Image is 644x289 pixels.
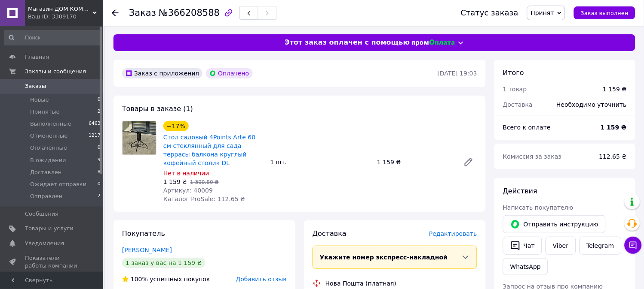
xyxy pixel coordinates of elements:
[429,230,477,237] span: Редактировать
[98,144,101,152] span: 0
[122,68,202,78] div: Заказ с приложения
[25,240,64,247] span: Уведомления
[581,10,629,16] span: Заказ выполнен
[503,215,606,233] button: Отправить инструкцию
[30,181,86,188] span: Ожидает отправки
[285,38,410,48] span: Этот заказ оплачен с помощью
[236,276,287,283] span: Добавить отзыв
[603,85,627,93] div: 1 159 ₴
[460,154,477,171] a: Редактировать
[122,105,193,113] span: Товары в заказе (1)
[25,254,80,270] span: Показатели работы компании
[313,229,347,238] span: Доставка
[30,144,67,152] span: Оплаченные
[531,9,554,16] span: Принят
[30,132,67,140] span: Отмененные
[438,70,477,77] time: [DATE] 19:03
[552,95,632,114] div: Необходимо уточнить
[98,157,101,164] span: 9
[503,187,537,195] span: Действия
[163,178,187,185] span: 1 159 ₴
[323,279,399,288] div: Нова Пошта (платная)
[163,134,255,166] a: Стол садовый 4Points Arte 60 см стеклянный для сада террасы балкона круглый кофейный столик DL
[25,68,86,75] span: Заказы и сообщения
[98,181,101,188] span: 0
[503,124,551,131] span: Всего к оплате
[112,9,119,17] div: Вернуться назад
[30,193,62,200] span: Отправлен
[25,210,58,218] span: Сообщения
[461,9,518,17] div: Статус заказа
[131,276,148,283] span: 100%
[122,275,210,283] div: успешных покупок
[122,229,165,238] span: Покупатель
[503,86,527,93] span: 1 товар
[98,169,101,176] span: 8
[28,5,92,13] span: Магазин ДОМ КОМФОРТА
[190,179,219,185] span: 1 390.80 ₴
[163,170,209,177] span: Нет в наличии
[98,108,101,116] span: 2
[546,237,576,255] a: Viber
[503,101,533,108] span: Доставка
[25,82,46,90] span: Заказы
[98,193,101,200] span: 2
[159,8,220,18] span: №366208588
[503,153,562,160] span: Комиссия за заказ
[163,187,213,194] span: Артикул: 40009
[601,124,627,131] b: 1 159 ₴
[267,156,374,168] div: 1 шт.
[163,196,245,202] span: Каталог ProSale: 112.65 ₴
[580,237,622,255] a: Telegram
[30,157,66,164] span: В ожидании
[98,96,101,104] span: 0
[123,121,156,155] img: Стол садовый 4Points Arte 60 см стеклянный для сада террасы балкона круглый кофейный столик DL
[206,68,252,78] div: Оплачено
[4,30,101,45] input: Поиск
[122,258,205,268] div: 1 заказ у вас на 1 159 ₴
[25,225,74,232] span: Товары и услуги
[503,204,573,211] span: Написать покупателю
[25,53,49,61] span: Главная
[28,13,103,21] div: Ваш ID: 3309170
[599,153,627,160] span: 112.65 ₴
[503,258,548,275] a: WhatsApp
[122,247,172,253] a: [PERSON_NAME]
[89,120,101,128] span: 6463
[30,96,49,104] span: Новые
[129,8,156,18] span: Заказ
[320,254,448,261] span: Укажите номер экспресс-накладной
[625,237,642,254] button: Чат с покупателем
[374,156,457,168] div: 1 159 ₴
[30,169,61,176] span: Доставлен
[89,132,101,140] span: 1217
[163,121,189,131] div: −17%
[503,69,524,77] span: Итого
[30,120,71,128] span: Выполненные
[503,237,542,255] button: Чат
[574,6,635,19] button: Заказ выполнен
[30,108,60,116] span: Принятые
